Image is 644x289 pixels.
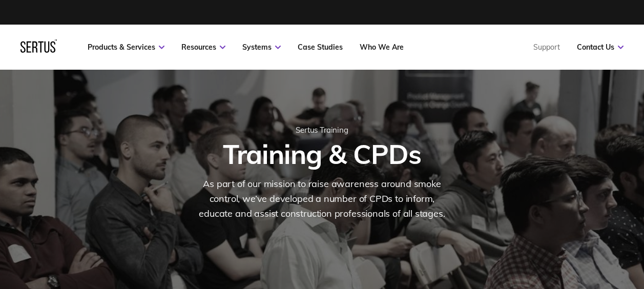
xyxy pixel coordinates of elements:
[88,43,164,52] a: Products & Services
[242,43,281,52] a: Systems
[194,177,450,221] div: As part of our mission to raise awareness around smoke control, we’ve developed a number of CPDs ...
[43,137,602,171] h1: Training & CPDs
[298,43,343,52] a: Case Studies
[533,43,560,52] a: Support
[181,43,225,52] a: Resources
[360,43,404,52] a: Who We Are
[43,125,602,135] div: Sertus Training
[577,43,624,52] a: Contact Us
